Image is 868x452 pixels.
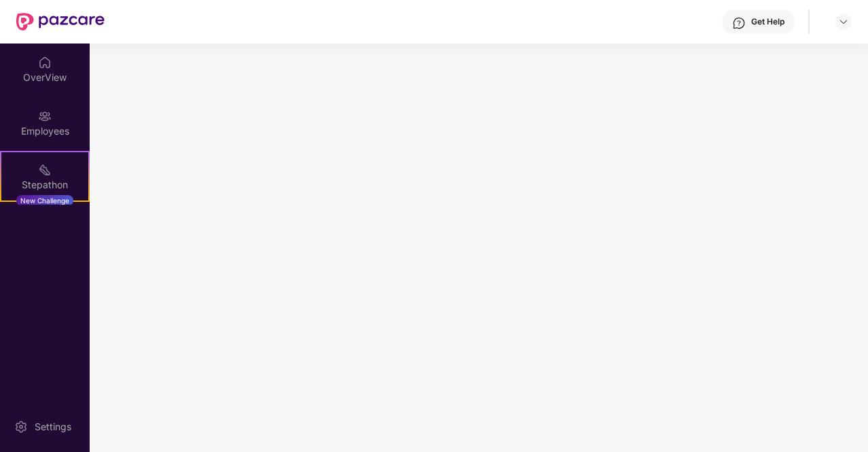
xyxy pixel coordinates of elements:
[16,195,73,206] div: New Challenge
[31,420,75,434] div: Settings
[1,178,88,192] div: Stepathon
[16,13,105,31] img: New Pazcare Logo
[38,163,52,177] img: svg+xml;base64,PHN2ZyB4bWxucz0iaHR0cDovL3d3dy53My5vcmcvMjAwMC9zdmciIHdpZHRoPSIyMSIgaGVpZ2h0PSIyMC...
[732,16,746,30] img: svg+xml;base64,PHN2ZyBpZD0iSGVscC0zMngzMiIgeG1sbnM9Imh0dHA6Ly93d3cudzMub3JnLzIwMDAvc3ZnIiB3aWR0aD...
[14,420,28,434] img: svg+xml;base64,PHN2ZyBpZD0iU2V0dGluZy0yMHgyMCIgeG1sbnM9Imh0dHA6Ly93d3cudzMub3JnLzIwMDAvc3ZnIiB3aW...
[38,56,52,69] img: svg+xml;base64,PHN2ZyBpZD0iSG9tZSIgeG1sbnM9Imh0dHA6Ly93d3cudzMub3JnLzIwMDAvc3ZnIiB3aWR0aD0iMjAiIG...
[38,109,52,123] img: svg+xml;base64,PHN2ZyBpZD0iRW1wbG95ZWVzIiB4bWxucz0iaHR0cDovL3d3dy53My5vcmcvMjAwMC9zdmciIHdpZHRoPS...
[838,16,849,27] img: svg+xml;base64,PHN2ZyBpZD0iRHJvcGRvd24tMzJ4MzIiIHhtbG5zPSJodHRwOi8vd3d3LnczLm9yZy8yMDAwL3N2ZyIgd2...
[751,16,784,27] div: Get Help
